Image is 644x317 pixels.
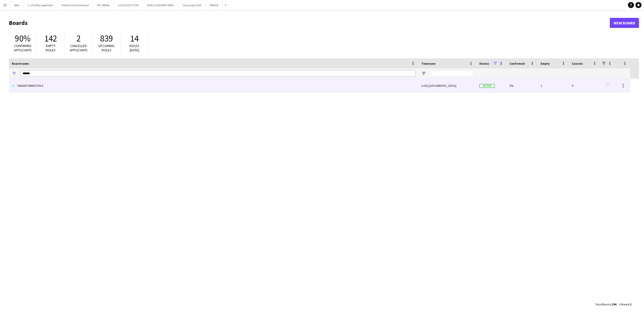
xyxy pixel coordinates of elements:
div: : [595,299,616,309]
span: 1 [630,302,631,306]
span: Status [479,62,489,65]
span: Upcoming roles [98,44,114,52]
span: 90% [15,33,30,44]
span: Filtered [619,302,629,306]
button: Cityscape 2025 [178,0,206,10]
span: Roles [DATE] [130,44,139,52]
span: Total Boards [595,302,611,306]
h1: Boards [9,19,610,27]
input: Timezone Filter Input [430,70,473,76]
button: Open Filter Menu [421,71,426,76]
button: Open Filter Menu [12,71,16,76]
button: SHELLS ADVERTISING [143,0,178,10]
button: PFL MENA [93,0,114,10]
span: Cancelled applicants [70,44,88,52]
input: Board name Filter Input [21,70,415,76]
span: 194 [612,302,616,306]
button: RAA [10,0,24,10]
span: Empty [541,62,550,65]
div: (+03) [GEOGRAPHIC_DATA] [418,79,476,93]
button: Proline Interntational [57,0,93,10]
span: Board name [12,62,29,65]
a: TRANSFORMATION X [12,79,415,93]
div: : [619,299,631,309]
a: New Board [610,18,639,28]
button: LOUIS VUITTON [114,0,143,10]
span: Empty roles [46,44,56,52]
span: 142 [44,33,57,44]
span: 14 [130,33,139,44]
span: Cancels [572,62,583,65]
button: PRADA [206,0,223,10]
span: Timezone [421,62,435,65]
div: 0% [506,79,538,93]
span: Active [479,84,495,88]
span: 2 [76,33,81,44]
span: Confirmed applicants [14,44,32,52]
div: 1 [538,79,569,93]
button: L.I.P.S Management [24,0,57,10]
span: 839 [100,33,113,44]
span: Confirmed [509,62,525,65]
div: 0 [569,79,600,93]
